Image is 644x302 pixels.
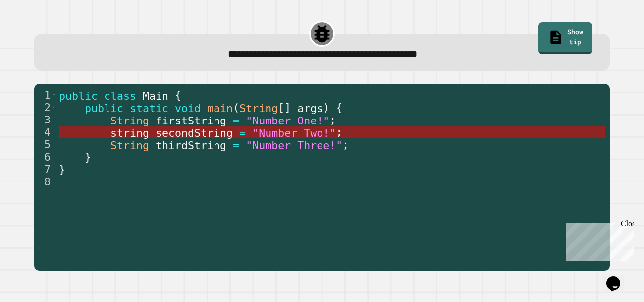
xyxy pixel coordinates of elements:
span: public [85,102,123,114]
div: 7 [34,163,57,176]
span: String [239,102,278,114]
span: String [110,139,149,151]
div: 8 [34,176,57,188]
span: firstString [156,114,226,126]
span: string [110,126,149,139]
span: String [110,114,149,126]
div: 3 [34,114,57,126]
span: "Number Three!" [246,139,342,151]
div: Chat with us now!Close [4,4,68,63]
span: Toggle code folding, rows 2 through 6 [51,101,56,114]
div: 5 [34,138,57,151]
div: 6 [34,151,57,163]
a: Show tip [538,22,593,54]
span: = [233,114,239,126]
span: = [239,126,246,139]
span: args [297,102,323,114]
span: main [207,102,233,114]
iframe: chat widget [562,219,634,261]
span: Toggle code folding, rows 1 through 7 [51,89,56,101]
span: static [130,102,168,114]
div: 1 [34,89,57,101]
span: secondString [156,126,233,139]
span: = [233,139,239,151]
span: Main [143,89,168,102]
div: 2 [34,101,57,114]
span: "Number One!" [246,114,329,126]
span: public [59,89,98,102]
span: "Number Two!" [252,126,336,139]
span: thirdString [156,139,226,151]
div: 4 [34,126,57,138]
span: class [104,89,136,102]
iframe: chat widget [602,262,634,292]
span: void [175,102,201,114]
